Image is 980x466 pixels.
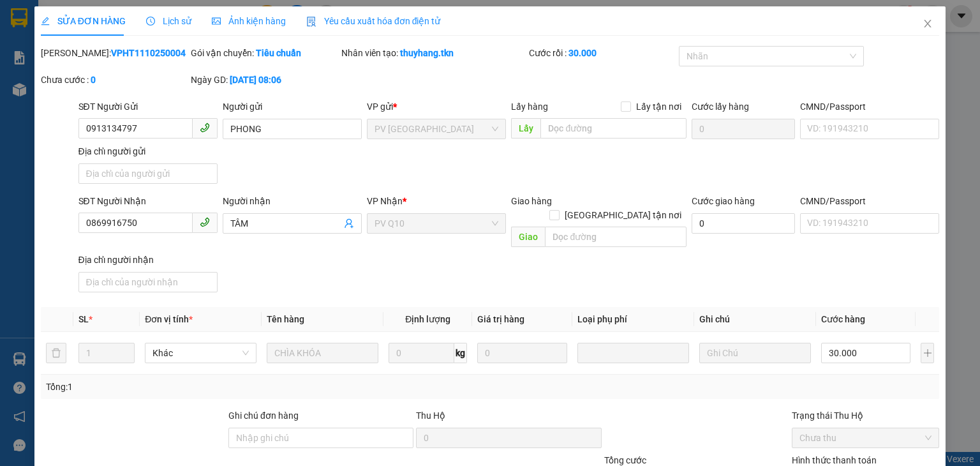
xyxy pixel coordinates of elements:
[78,100,218,114] div: SĐT Người Gửi
[228,410,299,421] label: Ghi chú đơn hàng
[78,272,218,292] input: Địa chỉ của người nhận
[111,48,186,58] b: VPHT1110250004
[212,17,221,26] span: picture
[800,100,939,114] div: CMND/Passport
[341,46,526,60] div: Nhân viên tạo:
[540,118,687,139] input: Dọc đường
[78,253,218,267] div: Địa chỉ người nhận
[223,100,362,114] div: Người gửi
[454,343,467,363] span: kg
[511,227,545,247] span: Giao
[41,73,188,87] div: Chưa cước :
[212,16,286,26] span: Ảnh kiện hàng
[256,48,301,58] b: Tiêu chuẩn
[572,307,694,332] th: Loại phụ phí
[529,46,676,60] div: Cước rồi :
[46,380,379,394] div: Tổng: 1
[511,118,540,139] span: Lấy
[821,314,865,324] span: Cước hàng
[405,314,450,324] span: Định lượng
[191,46,338,60] div: Gói vận chuyển:
[146,16,191,26] span: Lịch sử
[306,17,316,27] img: icon
[545,227,687,247] input: Dọc đường
[699,343,811,363] input: Ghi Chú
[910,6,946,42] button: Close
[78,144,218,158] div: Địa chỉ người gửi
[46,343,66,363] button: delete
[560,208,687,222] span: [GEOGRAPHIC_DATA] tận nơi
[41,46,188,60] div: [PERSON_NAME]:
[511,196,552,206] span: Giao hàng
[41,17,50,26] span: edit
[375,119,498,139] span: PV Hòa Thành
[477,343,567,363] input: 0
[344,218,354,229] span: user-add
[200,217,210,227] span: phone
[604,455,646,465] span: Tổng cước
[145,314,193,324] span: Đơn vị tính
[921,343,934,363] button: plus
[78,163,218,184] input: Địa chỉ của người gửi
[267,343,378,363] input: VD: Bàn, Ghế
[41,16,126,26] span: SỬA ĐƠN HÀNG
[568,48,597,58] b: 30.000
[228,428,413,448] input: Ghi chú đơn hàng
[367,100,506,114] div: VP gửi
[78,194,218,208] div: SĐT Người Nhận
[267,314,304,324] span: Tên hàng
[400,48,454,58] b: thuyhang.tkn
[230,75,281,85] b: [DATE] 08:06
[800,194,939,208] div: CMND/Passport
[692,119,795,139] input: Cước lấy hàng
[223,194,362,208] div: Người nhận
[923,19,933,29] span: close
[152,343,249,363] span: Khác
[792,455,877,465] label: Hình thức thanh toán
[792,409,939,423] div: Trạng thái Thu Hộ
[694,307,816,332] th: Ghi chú
[200,123,210,133] span: phone
[78,314,89,324] span: SL
[631,100,687,114] span: Lấy tận nơi
[416,410,445,421] span: Thu Hộ
[91,75,96,85] b: 0
[191,73,338,87] div: Ngày GD:
[367,196,403,206] span: VP Nhận
[692,101,749,112] label: Cước lấy hàng
[306,16,441,26] span: Yêu cầu xuất hóa đơn điện tử
[146,17,155,26] span: clock-circle
[799,428,932,447] span: Chưa thu
[692,213,795,234] input: Cước giao hàng
[511,101,548,112] span: Lấy hàng
[692,196,755,206] label: Cước giao hàng
[477,314,524,324] span: Giá trị hàng
[375,214,498,233] span: PV Q10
